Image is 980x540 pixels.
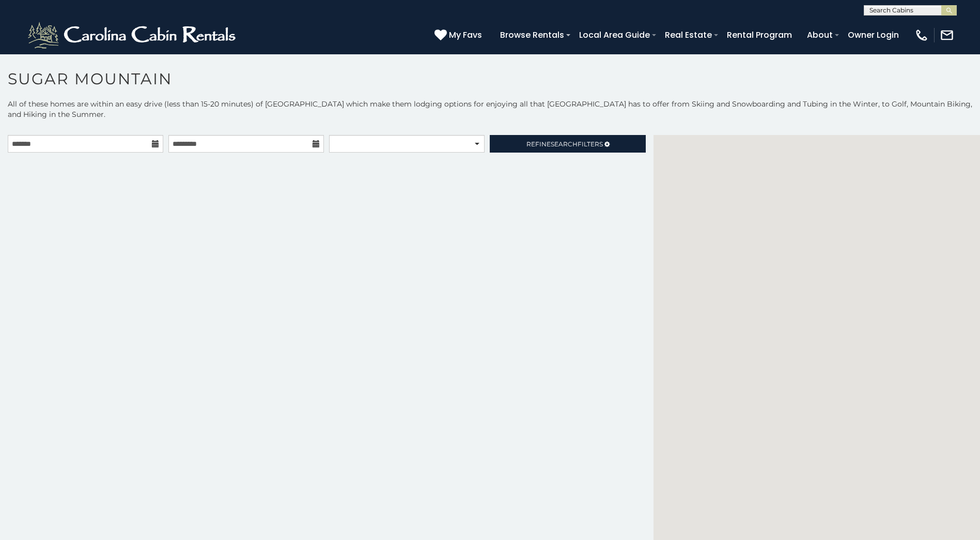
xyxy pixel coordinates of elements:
[574,26,655,44] a: Local Area Guide
[660,26,717,44] a: Real Estate
[434,28,485,42] a: My Favs
[914,28,929,42] img: phone-regular-white.png
[449,28,482,41] span: My Favs
[526,140,603,148] span: Refine Filters
[495,26,569,44] a: Browse Rentals
[802,26,838,44] a: About
[940,28,954,42] img: mail-regular-white.png
[490,135,645,153] a: RefineSearchFilters
[843,26,904,44] a: Owner Login
[722,26,797,44] a: Rental Program
[551,140,578,148] span: Search
[26,20,240,51] img: White-1-2.png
